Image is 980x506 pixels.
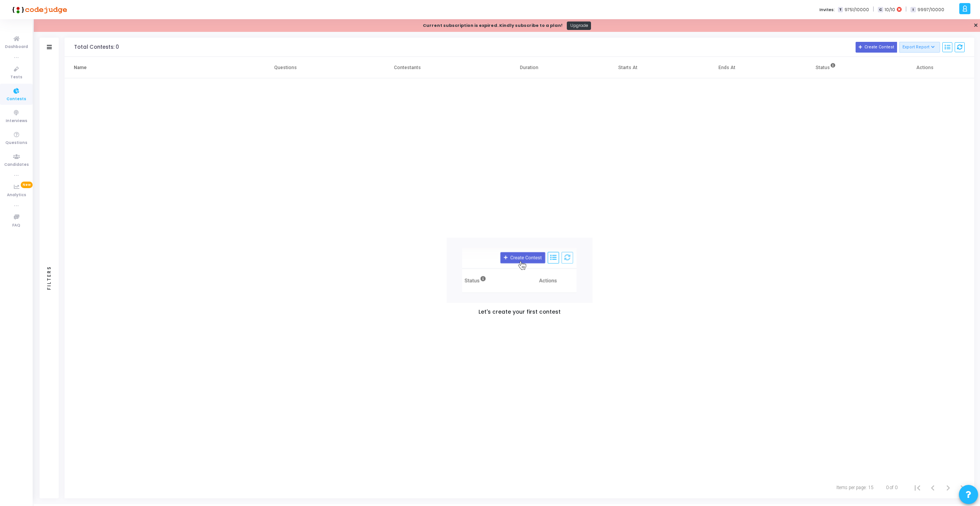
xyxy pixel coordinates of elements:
[856,42,897,53] button: Create Contest
[878,7,883,13] span: C
[5,44,28,50] span: Dashboard
[875,57,974,78] th: Actions
[578,57,677,78] th: Starts At
[21,182,33,188] span: New
[886,484,897,491] div: 0 of 0
[4,162,29,168] span: Candidates
[236,57,335,78] th: Questions
[447,238,593,303] img: new test/contest
[74,44,119,50] div: Total Contests: 0
[910,7,915,13] span: I
[6,118,27,124] span: Interviews
[838,7,843,13] span: T
[819,7,835,13] label: Invites:
[885,7,895,13] span: 10/10
[776,57,876,78] th: Status
[910,480,925,495] button: First page
[65,57,236,78] th: Name
[925,480,940,495] button: Previous page
[940,480,956,495] button: Next page
[956,480,971,495] button: Last page
[873,5,874,13] span: |
[335,57,480,78] th: Contestants
[12,222,20,229] span: FAQ
[7,192,26,198] span: Analytics
[567,21,591,30] a: Upgrade
[677,57,776,78] th: Ends At
[868,484,874,491] div: 15
[5,140,27,146] span: Questions
[917,7,944,13] span: 9997/10000
[844,7,869,13] span: 9751/10000
[836,484,867,491] div: Items per page:
[973,21,978,30] a: ✕
[423,22,563,29] div: Current subscription is expired. Kindly subscribe to a plan!
[478,309,561,316] h5: Let's create your first contest
[480,57,579,78] th: Duration
[906,5,907,13] span: |
[46,235,53,320] div: Filters
[10,74,22,81] span: Tests
[7,96,26,103] span: Contests
[899,42,940,53] button: Export Report
[10,2,67,17] img: logo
